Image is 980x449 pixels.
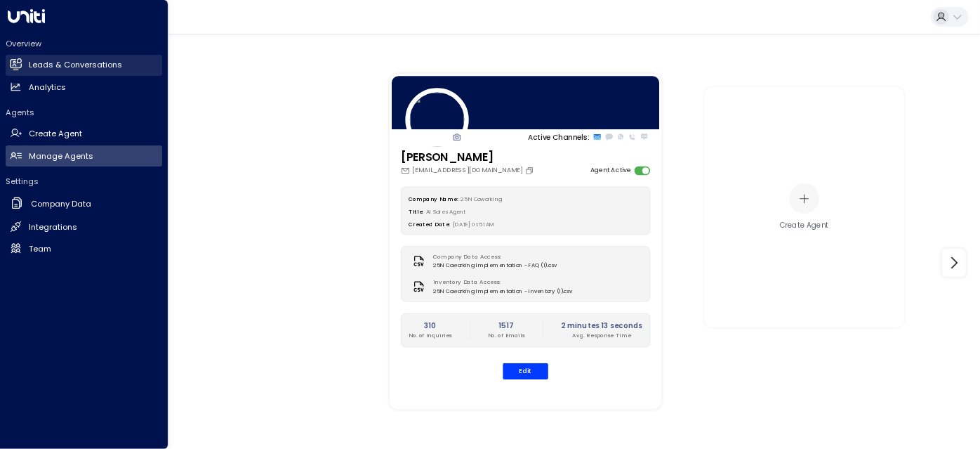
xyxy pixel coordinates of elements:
label: Agent Active [590,166,631,176]
span: 25N Coworking Implementation - Inventory (1).csv [433,287,573,295]
label: Title: [409,208,423,215]
p: No. of Inquiries [409,331,451,339]
h2: 1517 [488,320,524,331]
label: Company Name: [409,195,458,202]
a: Integrations [6,216,162,237]
h2: Team [29,243,51,255]
h2: Company Data [31,198,91,210]
h2: 310 [409,320,451,331]
h2: Create Agent [29,128,82,140]
a: Manage Agents [6,145,162,167]
img: 84_headshot.jpg [406,88,469,151]
h2: Agents [6,107,162,118]
p: Active Channels: [528,131,589,142]
h2: Manage Agents [29,150,93,162]
h2: Leads & Conversations [29,59,122,71]
button: Edit [503,363,548,379]
div: Create Agent [780,221,829,231]
a: Team [6,238,162,259]
h2: Integrations [29,221,77,233]
span: 25N Coworking [461,195,502,202]
label: Inventory Data Access: [433,279,568,287]
p: Avg. Response Time [561,331,642,339]
span: 25N Coworking Implementation - FAQ (1).csv [433,261,557,270]
h3: [PERSON_NAME] [401,150,536,166]
a: Analytics [6,77,162,98]
h2: Analytics [29,82,66,93]
span: AI Sales Agent [426,208,466,215]
a: Company Data [6,193,162,216]
h2: Settings [6,176,162,187]
h2: 2 minutes 13 seconds [561,320,642,331]
a: Create Agent [6,124,162,145]
p: No. of Emails [488,331,524,339]
button: Copy [525,166,536,175]
h2: Overview [6,38,162,49]
span: [DATE] 01:51 AM [453,221,495,228]
label: Created Date: [409,221,450,228]
div: [EMAIL_ADDRESS][DOMAIN_NAME] [401,166,536,176]
label: Company Data Access: [433,254,552,262]
a: Leads & Conversations [6,55,162,76]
